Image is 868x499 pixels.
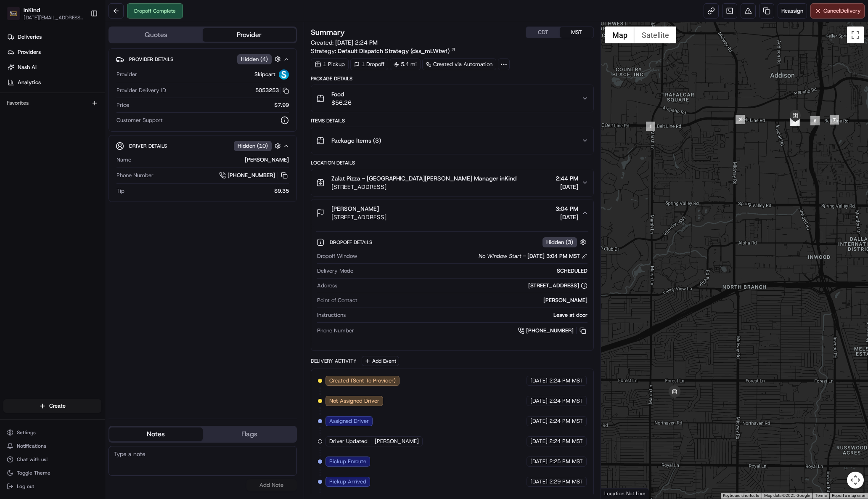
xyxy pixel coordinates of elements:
button: Add Event [362,356,399,366]
div: [STREET_ADDRESS] [528,282,587,289]
span: Name [116,156,131,164]
a: Providers [3,45,105,59]
span: Provider Details [129,56,173,63]
span: 3:04 PM [556,204,578,213]
button: 5053253 [255,87,289,94]
span: Price [116,101,129,109]
span: Skipcart [254,71,275,78]
div: Location Details [311,159,594,166]
span: [PERSON_NAME] [331,204,379,213]
span: [STREET_ADDRESS] [331,213,386,221]
span: Phone Number [116,172,153,179]
img: 1736555255976-a54dd68f-1ca7-489b-9aae-adbdc363a1c4 [8,80,24,96]
span: Not Assigned Driver [329,397,379,405]
div: 6 [810,116,820,125]
span: Dropoff Window [317,252,357,260]
button: Hidden (3) [542,237,588,247]
img: Google [603,488,631,499]
button: Package Items (3) [311,127,593,154]
div: Favorites [3,96,101,110]
span: Driver Updated [329,438,368,445]
a: Analytics [3,76,105,89]
button: Driver DetailsHidden (10) [116,139,290,153]
button: Zalat Pizza - [GEOGRAPHIC_DATA][PERSON_NAME] Manager inKind[STREET_ADDRESS]2:44 PM[DATE] [311,169,593,196]
button: Keyboard shortcuts [723,493,759,499]
a: Terms (opens in new tab) [815,493,827,498]
span: Default Dispatch Strategy (dss_mLWtwf) [338,47,450,55]
span: [DATE] 3:04 PM MST [527,252,580,260]
a: 📗Knowledge Base [5,119,68,134]
button: Provider [203,28,296,42]
span: Nash AI [18,64,37,71]
span: 2:24 PM MST [549,417,583,425]
div: Delivery Activity [311,358,357,364]
button: [PERSON_NAME][STREET_ADDRESS]3:04 PM[DATE] [311,199,593,226]
div: [PERSON_NAME] [135,156,289,164]
span: Instructions [317,311,346,319]
span: [PHONE_NUMBER] [228,172,275,179]
div: Strategy: [311,47,456,55]
span: Point of Contact [317,297,357,304]
span: Pickup Enroute [329,458,366,465]
span: Pickup Arrived [329,478,366,486]
span: 2:24 PM MST [549,377,583,385]
div: 📗 [8,123,15,130]
button: MST [560,27,593,38]
div: Location Not Live [601,488,649,499]
div: 💻 [71,123,78,130]
div: Package Details [311,75,594,82]
span: [DATE] [530,417,548,425]
button: Toggle Theme [3,467,101,479]
span: Provider Delivery ID [116,87,166,94]
span: - [523,252,526,260]
button: Chat with us! [3,454,101,465]
span: $56.26 [331,98,352,107]
div: 1 Pickup [311,58,349,70]
span: Provider [116,71,137,78]
span: Chat with us! [17,456,48,463]
span: Hidden ( 10 ) [238,142,268,150]
a: [PHONE_NUMBER] [518,326,587,335]
span: API Documentation [79,122,135,130]
span: Pylon [84,143,102,149]
div: 7 [830,115,839,125]
div: 5.4 mi [390,58,421,70]
span: [DATE] [530,478,548,486]
span: Dropoff Details [330,239,374,246]
span: 2:29 PM MST [549,478,583,486]
img: inKind [7,7,20,20]
span: Phone Number [317,327,354,334]
span: 2:24 PM MST [549,397,583,405]
button: Log out [3,480,101,492]
span: Hidden ( 3 ) [546,239,573,246]
button: Flags [203,427,296,441]
input: Clear [22,54,139,63]
span: Delivery Mode [317,267,353,275]
span: Hidden ( 4 ) [241,56,268,63]
button: Hidden (4) [237,54,283,64]
button: Hidden (10) [234,141,283,151]
span: Package Items ( 3 ) [331,136,381,145]
a: Nash AI [3,61,105,74]
button: Quotes [109,28,203,42]
span: Zalat Pizza - [GEOGRAPHIC_DATA][PERSON_NAME] Manager inKind [331,174,516,183]
a: [PHONE_NUMBER] [219,171,289,180]
span: Notifications [17,443,46,449]
button: inKindinKind[DATE][EMAIL_ADDRESS][DOMAIN_NAME] [3,3,87,24]
span: Cancel Delivery [823,7,861,15]
span: Settings [17,429,36,436]
button: inKind [24,6,40,14]
span: Analytics [18,79,41,86]
button: Map camera controls [847,472,864,488]
img: profile_skipcart_partner.png [279,69,289,80]
span: [PERSON_NAME] [375,438,419,445]
span: [DATE] [530,377,548,385]
span: Food [331,90,352,98]
button: Show street map [605,27,635,43]
a: Created via Automation [422,58,496,70]
a: Default Dispatch Strategy (dss_mLWtwf) [338,47,456,55]
div: Leave at door [349,311,587,319]
button: Start new chat [143,83,153,93]
div: $9.35 [128,187,289,195]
